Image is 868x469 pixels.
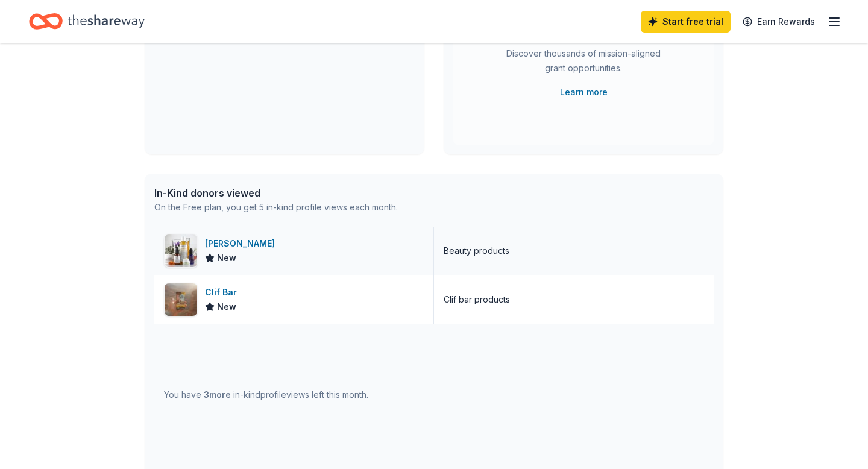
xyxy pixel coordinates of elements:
a: Learn more [560,85,608,99]
div: Clif bar products [444,292,510,307]
span: New [217,251,236,265]
div: [PERSON_NAME] [205,236,280,251]
a: Home [29,7,145,36]
div: In-Kind donors viewed [154,186,398,200]
div: Discover thousands of mission-aligned grant opportunities. [502,46,665,80]
div: Beauty products [444,244,509,258]
img: Image for Kiehl's [165,234,197,267]
img: Image for Clif Bar [165,283,197,316]
div: On the Free plan, you get 5 in-kind profile views each month. [154,200,398,215]
span: New [217,300,236,314]
div: Clif Bar [205,285,242,300]
div: You have in-kind profile views left this month. [164,388,368,402]
a: Earn Rewards [735,11,822,33]
a: Start free trial [641,11,731,33]
span: 3 more [204,389,231,400]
